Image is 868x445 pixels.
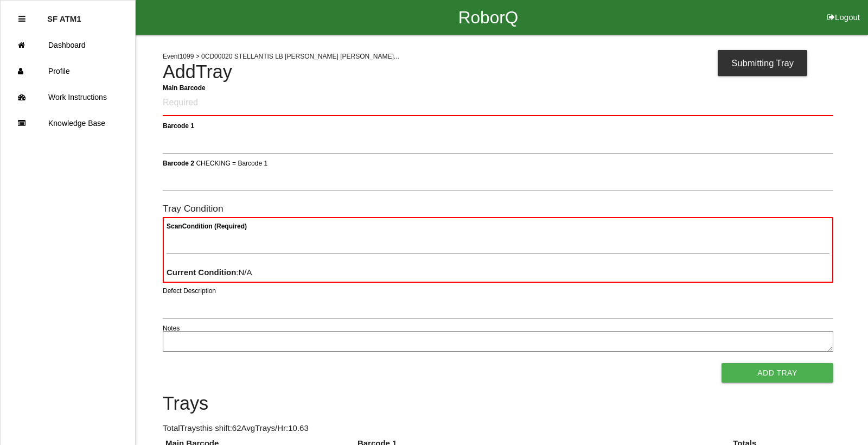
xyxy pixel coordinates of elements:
label: Defect Description [163,286,216,296]
h4: Add Tray [163,62,833,82]
p: Total Trays this shift: 62 Avg Trays /Hr: 10.63 [163,422,833,435]
b: Current Condition [167,268,236,277]
a: Work Instructions [1,84,135,110]
p: SF ATM1 [47,6,81,23]
input: Required [163,91,833,116]
h6: Tray Condition [163,204,833,214]
a: Dashboard [1,32,135,58]
a: Knowledge Base [1,110,135,136]
button: Add Tray [722,363,833,383]
b: Main Barcode [163,84,206,91]
div: Close [18,6,25,32]
span: : N/A [167,268,252,277]
b: Scan Condition (Required) [167,223,247,230]
b: Barcode 2 [163,159,194,167]
span: CHECKING = Barcode 1 [196,159,267,167]
h4: Trays [163,393,833,414]
label: Notes [163,323,180,333]
div: Submitting Tray [718,50,807,76]
b: Barcode 1 [163,122,194,129]
span: Event 1099 > 0CD00020 STELLANTIS LB [PERSON_NAME] [PERSON_NAME]... [163,53,399,60]
a: Profile [1,58,135,84]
